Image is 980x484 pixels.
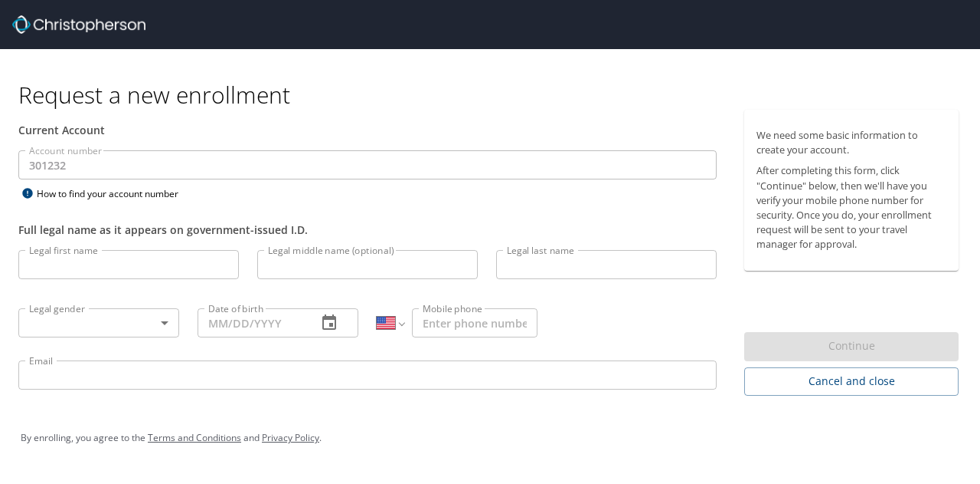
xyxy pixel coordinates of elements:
div: By enrolling, you agree to the and . [21,419,959,457]
img: cbt logo [12,15,145,34]
div: Current Account [18,122,717,138]
div: How to find your account number [18,184,210,203]
input: MM/DD/YYYY [198,308,305,337]
h1: Request a new enrollment [18,80,971,110]
div: Full legal name as it appears on government-issued I.D. [18,222,717,238]
button: Cancel and close [744,367,959,396]
span: Cancel and close [756,372,946,391]
a: Terms and Conditions [148,431,241,444]
p: After completing this form, click "Continue" below, then we'll have you verify your mobile phone ... [756,163,946,252]
input: Enter phone number [412,308,537,337]
div: ​ [18,308,179,337]
p: We need some basic information to create your account. [756,128,946,157]
a: Privacy Policy [262,431,319,444]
